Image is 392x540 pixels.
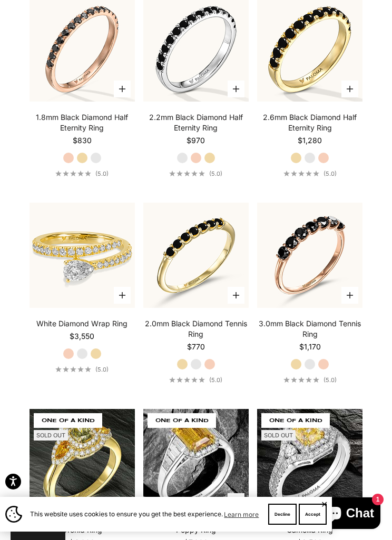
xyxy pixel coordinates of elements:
button: Accept [299,504,327,525]
inbox-online-store-chat: Shopify online store chat [316,497,384,532]
sale-price: $1,280 [298,135,322,146]
img: #RoseGold [257,203,362,308]
div: 5.0 out of 5.0 stars [169,171,205,176]
img: Cookie banner [5,506,22,523]
span: (5.0) [324,170,337,177]
a: 5.0 out of 5.0 stars(5.0) [169,376,222,384]
span: (5.0) [324,376,337,384]
a: White Diamond Wrap Ring [36,318,128,329]
a: 5.0 out of 5.0 stars(5.0) [283,170,337,177]
sold-out-badge: Sold out [34,430,68,441]
sale-price: $3,550 [70,331,94,342]
a: 1.8mm Black Diamond Half Eternity Ring [30,112,135,133]
a: 5.0 out of 5.0 stars(5.0) [169,170,222,177]
span: ONE OF A KIND [34,413,102,428]
sale-price: $1,170 [299,342,321,352]
a: Learn more [223,508,260,520]
img: #YellowGold [30,203,135,308]
div: 5.0 out of 5.0 stars [55,171,91,176]
a: 2.2mm Black Diamond Half Eternity Ring [143,112,249,133]
span: one of a kind [261,413,330,428]
span: (5.0) [95,170,109,177]
img: #YellowGold #WhiteGold #RoseGold [143,409,249,514]
img: 2.0mm Black Diamond Tennis Ring [143,203,249,308]
sold-out-badge: Sold out [261,430,296,441]
a: 3.0mm Black Diamond Tennis Ring [257,318,362,339]
a: 5.0 out of 5.0 stars(5.0) [283,376,337,384]
img: #YellowGold #WhiteGold #RoseGold [257,409,362,514]
span: (5.0) [95,366,109,373]
span: ONE OF A KIND [148,413,216,428]
a: 2.6mm Black Diamond Half Eternity Ring [257,112,362,133]
img: #YellowGold #WhiteGold #RoseGold [30,409,135,514]
button: Decline [268,504,297,525]
span: (5.0) [209,170,222,177]
div: 5.0 out of 5.0 stars [283,377,319,383]
div: 5.0 out of 5.0 stars [55,366,91,372]
span: (5.0) [209,376,222,384]
div: 5.0 out of 5.0 stars [169,377,205,383]
button: Close [321,501,328,507]
sale-price: $970 [187,135,205,146]
a: 5.0 out of 5.0 stars(5.0) [55,366,109,373]
div: 5.0 out of 5.0 stars [283,171,319,176]
sale-price: $770 [187,342,205,352]
span: This website uses cookies to ensure you get the best experience. [30,508,260,520]
sale-price: $830 [73,135,92,146]
a: 2.0mm Black Diamond Tennis Ring [143,318,249,339]
a: 5.0 out of 5.0 stars(5.0) [55,170,109,177]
